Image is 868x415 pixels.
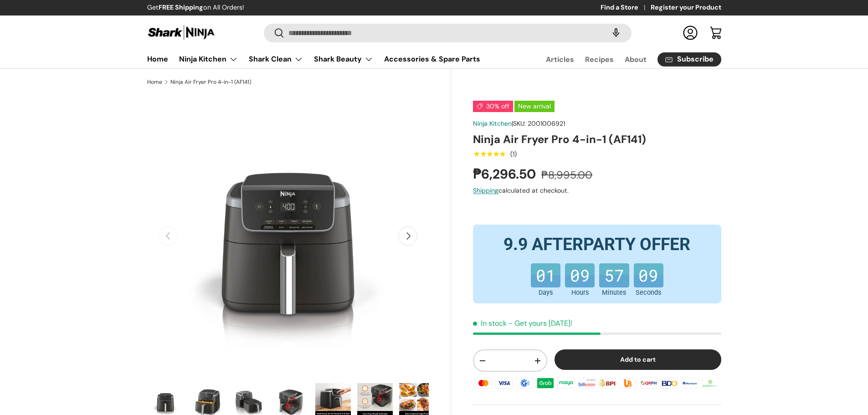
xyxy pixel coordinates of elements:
[473,101,513,112] span: 30% off
[513,119,526,128] span: SKU:
[625,51,647,68] a: About
[147,78,452,86] nav: Breadcrumbs
[147,50,480,68] nav: Primary
[473,132,721,146] h1: Ninja Air Fryer Pro 4-in-1 (AF141)
[243,50,308,68] summary: Shark Clean
[535,376,555,390] img: grabpay
[680,376,700,390] img: metrobank
[159,3,203,11] strong: FREE Shipping
[634,263,663,276] b: 09
[528,119,565,128] span: 2001006921
[651,3,721,13] a: Register your Product
[541,168,592,182] s: ₱8,995.00
[512,119,565,128] span: |
[147,3,244,13] p: Get on All Orders!
[473,318,507,328] span: In stock
[473,376,493,390] img: master
[657,52,721,67] a: Subscribe
[524,50,721,68] nav: Secondary
[494,376,514,390] img: visa
[170,79,251,85] a: Ninja Air Fryer Pro 4-in-1 (AF141)
[546,51,574,68] a: Articles
[585,51,614,68] a: Recipes
[179,50,238,68] a: Ninja Kitchen
[677,56,714,63] span: Subscribe
[599,263,629,276] b: 57
[531,263,560,276] b: 01
[508,318,572,328] p: - Get yours [DATE]!
[515,376,535,390] img: gcash
[565,263,595,276] b: 09
[308,50,379,68] summary: Shark Beauty
[556,376,576,390] img: maya
[473,149,505,159] span: ★★★★★
[577,376,597,390] img: billease
[700,376,720,390] img: landbank
[147,50,168,68] a: Home
[514,101,555,112] span: New arrival
[555,349,721,370] button: Add to cart
[601,3,651,13] a: Find a Store
[601,23,631,43] speech-search-button: Search by voice
[473,150,505,158] div: 5.0 out of 5.0 stars
[597,376,617,390] img: bpi
[659,376,679,390] img: bdo
[147,79,162,85] a: Home
[510,151,517,158] div: (1)
[174,50,243,68] summary: Ninja Kitchen
[473,186,498,195] a: Shipping
[473,186,721,195] div: calculated at checkout.
[249,50,303,68] a: Shark Clean
[314,50,373,68] a: Shark Beauty
[384,50,480,68] a: Accessories & Spare Parts
[473,165,538,183] strong: ₱6,296.50
[473,119,512,128] a: Ninja Kitchen
[618,376,638,390] img: ubp
[147,24,216,41] img: Shark Ninja Philippines
[638,376,658,390] img: qrph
